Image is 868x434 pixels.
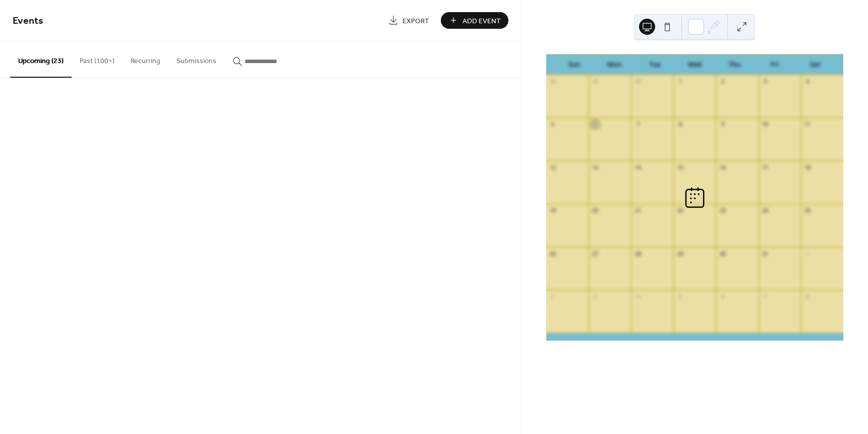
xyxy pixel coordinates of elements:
[592,207,599,214] div: 20
[804,78,812,85] div: 4
[676,250,684,257] div: 29
[674,55,715,75] div: Wed
[719,293,726,300] div: 6
[594,55,634,75] div: Mon
[676,293,684,300] div: 5
[549,293,557,300] div: 2
[676,78,684,85] div: 1
[10,41,72,78] button: Upcoming (23)
[719,78,726,85] div: 2
[168,41,224,77] button: Submissions
[13,11,43,31] span: Events
[676,121,684,128] div: 8
[762,207,769,214] div: 24
[719,121,726,128] div: 9
[804,207,812,214] div: 25
[462,16,501,26] span: Add Event
[554,55,595,75] div: Sun
[676,207,684,214] div: 22
[715,55,755,75] div: Thu
[762,78,769,85] div: 3
[719,207,726,214] div: 23
[804,164,812,171] div: 18
[719,250,726,257] div: 30
[634,78,642,85] div: 30
[804,121,812,128] div: 11
[441,12,508,29] button: Add Event
[549,164,557,171] div: 12
[381,12,437,29] a: Export
[72,41,123,77] button: Past (100+)
[592,250,599,257] div: 27
[592,121,599,128] div: 6
[634,164,642,171] div: 14
[762,121,769,128] div: 10
[402,16,429,26] span: Export
[549,207,557,214] div: 19
[762,250,769,257] div: 31
[549,121,557,128] div: 5
[592,164,599,171] div: 13
[634,250,642,257] div: 28
[795,55,835,75] div: Sat
[755,55,795,75] div: Fri
[634,55,675,75] div: Tue
[804,250,812,257] div: 1
[123,41,168,77] button: Recurring
[634,121,642,128] div: 7
[549,250,557,257] div: 26
[634,293,642,300] div: 4
[804,293,812,300] div: 8
[762,164,769,171] div: 17
[634,207,642,214] div: 21
[762,293,769,300] div: 7
[549,78,557,85] div: 28
[719,164,726,171] div: 16
[592,78,599,85] div: 29
[676,164,684,171] div: 15
[592,293,599,300] div: 3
